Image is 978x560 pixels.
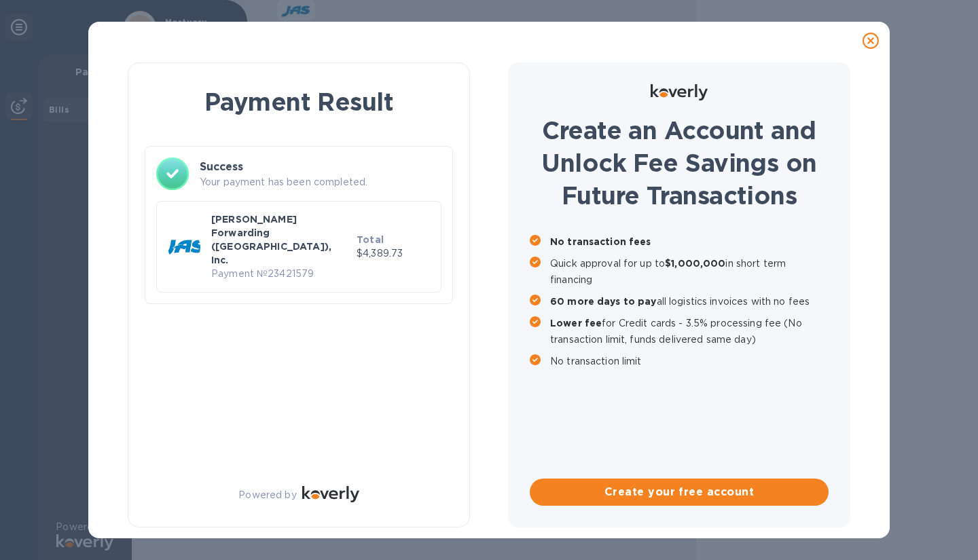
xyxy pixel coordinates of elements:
[530,114,829,212] h1: Create an Account and Unlock Fee Savings on Future Transactions
[200,159,441,175] h3: Success
[550,296,657,307] b: 60 more days to pay
[200,175,441,189] p: Your payment has been completed.
[550,293,829,310] p: all logistics invoices with no fees
[150,85,448,119] h1: Payment Result
[665,258,725,269] b: $1,000,000
[550,318,602,329] b: Lower fee
[550,315,829,348] p: for Credit cards - 3.5% processing fee (No transaction limit, funds delivered same day)
[357,246,430,261] p: $4,389.73
[238,488,296,502] p: Powered by
[530,479,829,506] button: Create your free account
[541,484,818,500] span: Create your free account
[550,353,829,369] p: No transaction limit
[302,486,359,502] img: Logo
[211,212,351,267] p: [PERSON_NAME] Forwarding ([GEOGRAPHIC_DATA]), Inc.
[357,234,384,245] b: Total
[550,255,829,288] p: Quick approval for up to in short term financing
[550,236,651,247] b: No transaction fees
[651,84,708,100] img: Logo
[211,267,351,281] p: Payment № 23421579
